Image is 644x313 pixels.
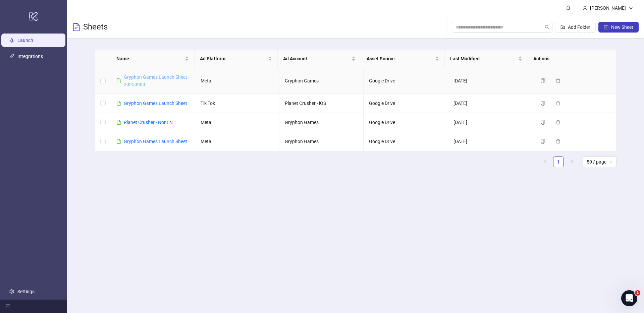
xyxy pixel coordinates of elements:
[445,50,528,68] th: Last Modified
[361,50,445,68] th: Asset Source
[556,139,560,144] span: delete
[611,24,633,30] span: New Sheet
[279,132,364,151] td: Gryphon Games
[604,25,608,29] span: plus-square
[540,156,550,167] button: left
[598,22,639,33] button: New Sheet
[556,120,560,125] span: delete
[540,101,545,106] span: copy
[5,304,10,309] span: menu-fold
[17,54,43,59] a: Integrations
[367,55,434,62] span: Asset Source
[278,50,361,68] th: Ad Account
[621,290,637,306] iframe: Intercom live chat
[116,101,121,106] span: file
[279,113,364,132] td: Gryphon Games
[555,22,596,33] button: Add Folder
[540,120,545,125] span: copy
[635,290,640,296] span: 1
[583,6,587,10] span: user
[116,55,183,62] span: Name
[83,22,108,33] h3: Sheets
[195,50,278,68] th: Ad Platform
[364,113,448,132] td: Google Drive
[195,94,279,113] td: Tik Tok
[124,74,190,87] a: Gryphon Games Launch Sheet - 20250903
[560,25,565,29] span: folder-add
[567,156,577,167] li: Next Page
[124,101,187,106] a: Gryphon Games Launch Sheet
[568,24,590,30] span: Add Folder
[200,55,267,62] span: Ad Platform
[279,94,364,113] td: Planet Crusher - iOS
[116,120,121,125] span: file
[279,68,364,94] td: Gryphon Games
[124,120,173,125] a: Planet Crusher - NonEN
[567,156,577,167] button: right
[629,6,633,10] span: down
[364,94,448,113] td: Google Drive
[195,113,279,132] td: Meta
[556,78,560,83] span: delete
[448,94,532,113] td: [DATE]
[195,132,279,151] td: Meta
[448,113,532,132] td: [DATE]
[124,139,187,144] a: Gryphon Games Launch Sheet
[545,25,549,29] span: search
[17,289,35,294] a: Settings
[556,101,560,106] span: delete
[195,68,279,94] td: Meta
[17,38,33,43] a: Launch
[553,157,563,167] a: 1
[587,4,629,12] div: [PERSON_NAME]
[72,23,80,31] span: file-text
[540,156,550,167] li: Previous Page
[116,78,121,83] span: file
[450,55,517,62] span: Last Modified
[583,156,616,167] div: Page Size
[566,5,571,10] span: bell
[448,68,532,94] td: [DATE]
[543,160,547,164] span: left
[111,50,195,68] th: Name
[283,55,350,62] span: Ad Account
[570,160,574,164] span: right
[587,157,612,167] span: 50 / page
[540,78,545,83] span: copy
[448,132,532,151] td: [DATE]
[116,139,121,144] span: file
[364,132,448,151] td: Google Drive
[528,50,611,68] th: Actions
[364,68,448,94] td: Google Drive
[553,156,564,167] li: 1
[540,139,545,144] span: copy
